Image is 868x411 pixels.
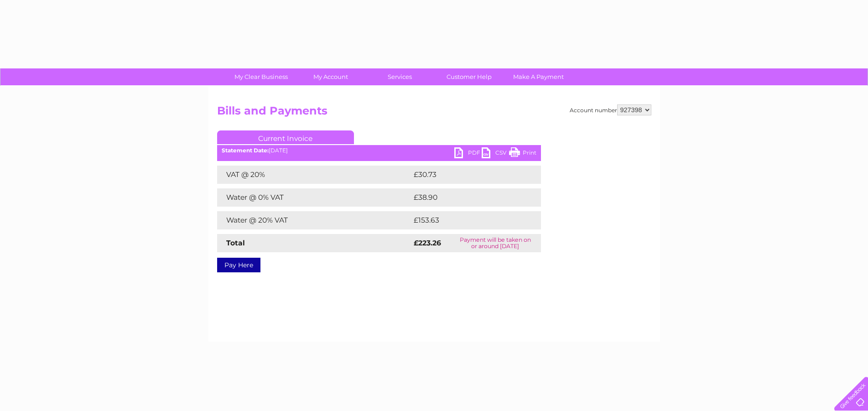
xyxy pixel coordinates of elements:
td: Payment will be taken on or around [DATE] [450,234,541,252]
a: My Account [293,68,368,85]
td: Water @ 0% VAT [217,188,411,207]
td: £30.73 [411,166,522,184]
a: Current Invoice [217,130,354,144]
a: Customer Help [431,68,507,85]
a: PDF [454,147,482,161]
strong: Total [226,239,245,247]
td: VAT @ 20% [217,166,411,184]
a: Print [509,147,536,161]
div: [DATE] [217,147,541,154]
h2: Bills and Payments [217,104,651,122]
a: Services [362,68,437,85]
a: CSV [482,147,509,161]
b: Statement Date: [222,147,269,154]
div: Account number [570,104,651,115]
td: £38.90 [411,188,523,207]
a: Make A Payment [501,68,576,85]
td: £153.63 [411,211,524,229]
a: Pay Here [217,258,260,272]
td: Water @ 20% VAT [217,211,411,229]
strong: £223.26 [414,239,441,247]
a: My Clear Business [223,68,299,85]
